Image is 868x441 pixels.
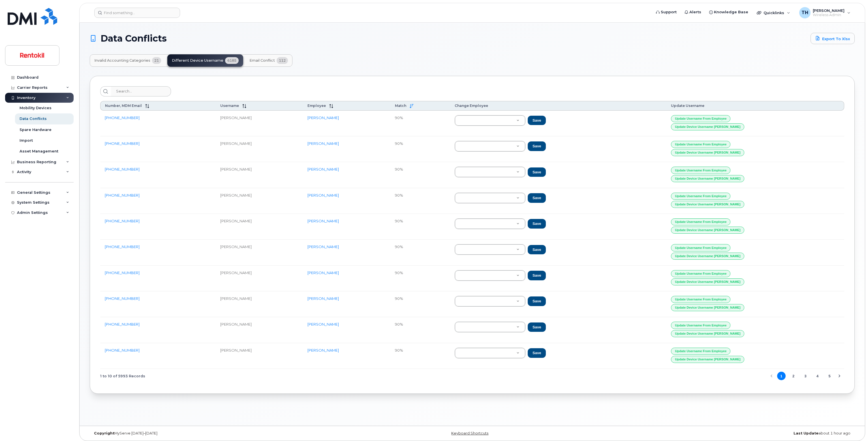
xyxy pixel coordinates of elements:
[671,253,744,260] button: Update Device Username [PERSON_NAME]
[671,322,730,329] button: Update Username from Employee
[390,240,450,265] td: 90%
[307,141,339,146] a: [PERSON_NAME]
[216,317,303,343] td: [PERSON_NAME]
[307,104,326,108] span: Employee
[811,33,855,44] a: Export to Xlsx
[671,348,730,355] button: Update Username from Employee
[528,348,546,358] button: Save
[105,322,140,326] a: [PHONE_NUMBER]
[794,431,818,435] strong: Last Update
[94,431,114,435] strong: Copyright
[777,372,786,380] button: Page 1
[105,219,140,223] a: [PHONE_NUMBER]
[100,372,145,380] span: 1 to 10 of 5993 Records
[277,57,288,64] span: 112
[671,244,730,251] button: Update Username from Employee
[390,291,450,317] td: 90%
[216,162,303,188] td: [PERSON_NAME]
[307,322,339,326] a: [PERSON_NAME]
[390,343,450,369] td: 90%
[528,219,546,229] button: Save
[390,266,450,291] td: 90%
[105,244,140,249] a: [PHONE_NUMBER]
[835,372,844,380] button: Next Page
[101,34,167,43] span: Data Conflicts
[671,141,730,148] button: Update Username from Employee
[528,296,546,306] button: Save
[671,270,730,277] button: Update Username from Employee
[671,201,744,208] button: Update Device Username [PERSON_NAME]
[451,431,488,435] a: Keyboard Shortcuts
[390,136,450,162] td: 90%
[307,115,339,120] a: [PERSON_NAME]
[528,167,546,177] button: Save
[105,193,140,197] a: [PHONE_NUMBER]
[94,58,150,63] span: Invalid Accounting Categories
[671,218,730,225] button: Update Username from Employee
[671,123,744,130] button: Update Device Username [PERSON_NAME]
[671,167,730,174] button: Update Username from Employee
[528,116,546,125] button: Save
[105,141,140,146] a: [PHONE_NUMBER]
[528,322,546,332] button: Save
[307,193,339,197] a: [PERSON_NAME]
[528,271,546,280] button: Save
[671,193,730,200] button: Update Username from Employee
[216,291,303,317] td: [PERSON_NAME]
[600,431,855,436] div: about 1 hour ago
[825,372,834,380] button: Page 5
[390,162,450,188] td: 90%
[813,372,822,380] button: Page 4
[671,330,744,337] button: Update Device Username [PERSON_NAME]
[390,317,450,343] td: 90%
[789,372,798,380] button: Page 2
[843,416,864,437] iframe: Messenger Launcher
[216,188,303,214] td: [PERSON_NAME]
[671,296,730,303] button: Update Username from Employee
[111,86,171,96] input: Search...
[671,356,744,363] button: Update Device Username [PERSON_NAME]
[307,167,339,171] a: [PERSON_NAME]
[105,296,140,301] a: [PHONE_NUMBER]
[216,266,303,291] td: [PERSON_NAME]
[390,188,450,214] td: 90%
[249,58,275,63] span: Email Conflict
[671,149,744,156] button: Update Device Username [PERSON_NAME]
[105,270,140,275] a: [PHONE_NUMBER]
[528,141,546,151] button: Save
[216,136,303,162] td: [PERSON_NAME]
[216,240,303,265] td: [PERSON_NAME]
[216,111,303,136] td: [PERSON_NAME]
[307,244,339,249] a: [PERSON_NAME]
[528,193,546,203] button: Save
[455,104,488,108] span: Change Employee
[307,348,339,352] a: [PERSON_NAME]
[307,296,339,301] a: [PERSON_NAME]
[216,214,303,240] td: [PERSON_NAME]
[152,57,161,64] span: 21
[105,115,140,120] a: [PHONE_NUMBER]
[307,270,339,275] a: [PERSON_NAME]
[671,115,730,122] button: Update Username from Employee
[105,348,140,352] a: [PHONE_NUMBER]
[390,214,450,240] td: 90%
[528,245,546,255] button: Save
[671,175,744,182] button: Update Device Username [PERSON_NAME]
[671,304,744,311] button: Update Device Username [PERSON_NAME]
[390,111,450,136] td: 90%
[105,167,140,171] a: [PHONE_NUMBER]
[671,227,744,234] button: Update Device Username [PERSON_NAME]
[801,372,810,380] button: Page 3
[90,431,345,436] div: MyServe [DATE]–[DATE]
[671,104,704,108] span: Update Username
[216,343,303,369] td: [PERSON_NAME]
[671,278,744,285] button: Update Device Username [PERSON_NAME]
[307,219,339,223] a: [PERSON_NAME]
[105,104,142,108] span: Number, MDM Email
[395,104,406,108] span: Match
[220,104,239,108] span: Username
